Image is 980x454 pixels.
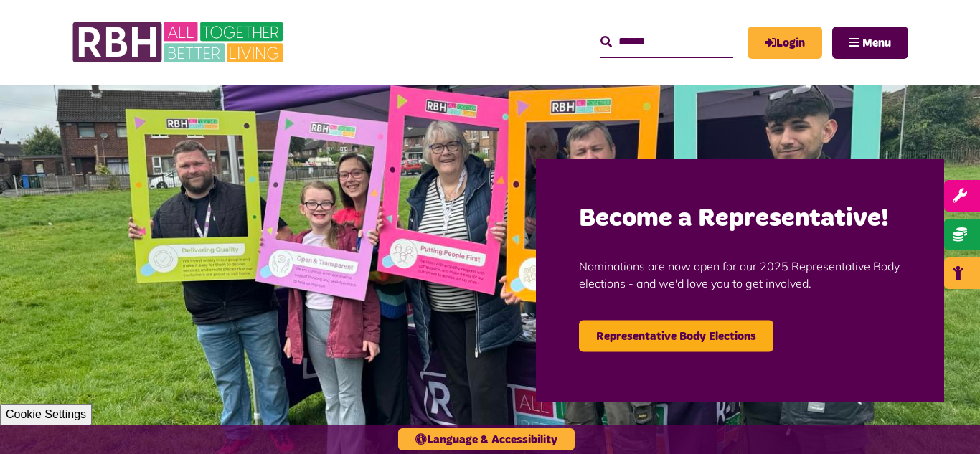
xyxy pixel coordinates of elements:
[579,235,901,313] p: Nominations are now open for our 2025 Representative Body elections - and we'd love you to get in...
[862,37,891,49] span: Menu
[398,428,575,450] button: Language & Accessibility
[72,14,287,70] img: RBH
[832,27,908,59] button: Navigation
[748,27,822,59] a: MyRBH
[579,202,901,235] h2: Become a Representative!
[579,320,773,351] a: Representative Body Elections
